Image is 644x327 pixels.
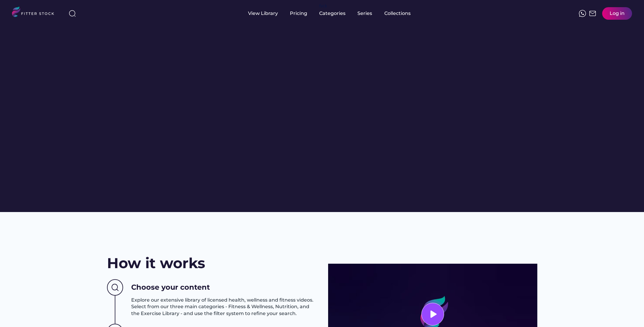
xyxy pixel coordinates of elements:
[384,10,411,17] div: Collections
[107,253,205,273] h2: How it works
[12,7,59,19] img: LOGO.svg
[579,10,586,17] img: meteor-icons_whatsapp%20%281%29.svg
[319,10,345,17] div: Categories
[610,10,625,17] div: Log in
[357,10,372,17] div: Series
[131,282,210,292] h3: Choose your content
[131,297,316,317] h3: Explore our extensive library of licensed health, wellness and fitness videos. Select from our th...
[107,279,123,296] img: Group%201000002437%20%282%29.svg
[69,10,76,17] img: search-normal%203.svg
[589,10,596,17] img: Frame%2051.svg
[248,10,278,17] div: View Library
[290,10,307,17] div: Pricing
[319,3,327,9] div: fvck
